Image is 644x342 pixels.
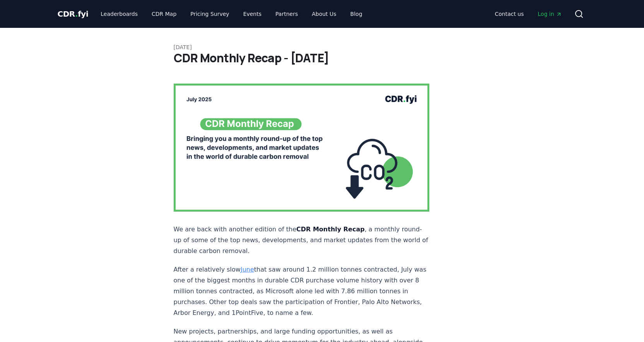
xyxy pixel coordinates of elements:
[174,224,430,256] p: We are back with another edition of the , a monthly round-up of some of the top news, development...
[94,7,368,21] nav: Main
[145,7,183,21] a: CDR Map
[237,7,268,21] a: Events
[489,7,568,21] nav: Main
[58,9,89,19] a: CDR.fyi
[94,7,144,21] a: Leaderboards
[184,7,235,21] a: Pricing Survey
[538,10,562,18] span: Log in
[174,264,430,318] p: After a relatively slow that saw around 1.2 million tonnes contracted, July was one of the bigges...
[174,51,471,65] h1: CDR Monthly Recap - [DATE]
[174,43,471,51] p: [DATE]
[344,7,369,21] a: Blog
[174,84,430,212] img: blog post image
[58,9,89,19] span: CDR fyi
[306,7,342,21] a: About Us
[296,226,365,233] strong: CDR Monthly Recap
[489,7,530,21] a: Contact us
[75,9,78,19] span: .
[269,7,304,21] a: Partners
[241,266,254,273] a: June
[531,7,568,21] a: Log in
